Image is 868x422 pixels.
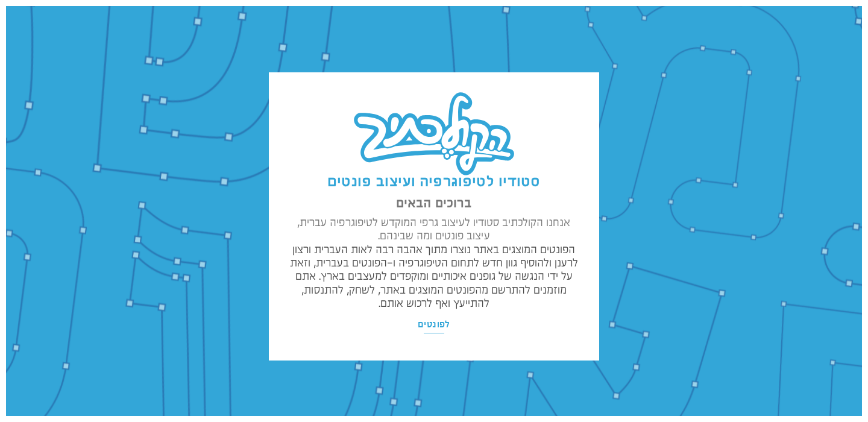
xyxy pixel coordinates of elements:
[287,175,581,191] h1: סטודיו לטיפוגרפיה ועיצוב פונטים
[416,315,452,335] a: לפונטים
[287,244,581,310] p: הפונטים המוצגים באתר נוצרו מתוך אהבה רבה לאות העברית ורצון לרענן ולהוסיף גוון חדש לתחום הטיפוגרפי...
[418,319,450,331] span: לפונטים
[351,90,516,180] img: לוגו הקולכתיב - הקולכתיב סטודיו לטיפוגרפיה ועיצוב גופנים (פונטים)
[287,197,581,211] h2: ברוכים הבאים
[287,216,581,244] h3: אנחנו הקולכתיב סטודיו לעיצוב גרפי המוקדש לטיפוגרפיה עברית, עיצוב פונטים ומה שבינהם.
